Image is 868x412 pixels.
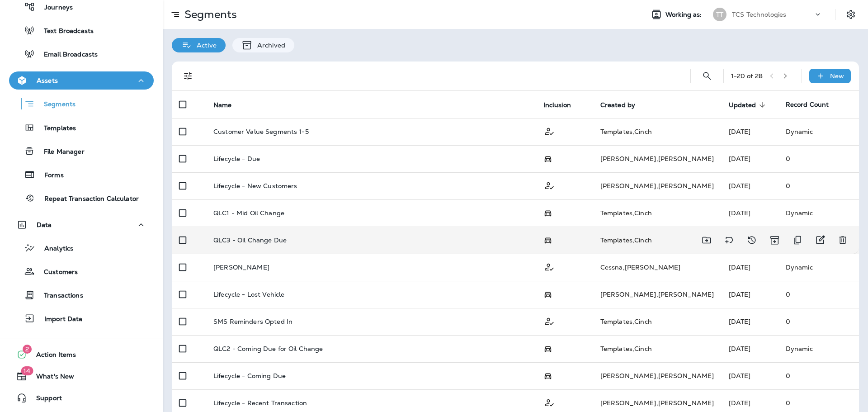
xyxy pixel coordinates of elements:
[843,6,859,23] button: Settings
[720,231,738,249] button: Add tags
[731,72,763,80] div: 1 - 20 of 28
[543,262,555,270] span: Customer Only
[600,101,647,109] span: Created by
[778,308,859,335] td: 0
[543,208,552,217] span: Possession
[9,262,154,281] button: Customers
[543,236,552,244] span: Possession
[213,237,287,244] p: QLC3 - Oil Change Due
[27,373,74,384] span: What's New
[543,290,552,298] span: Possession
[732,11,786,18] p: TCS Technologies
[543,371,552,379] span: Possession
[543,398,555,406] span: Customer Only
[27,394,62,405] span: Support
[9,118,154,137] button: Templates
[213,101,232,109] span: Name
[213,399,307,407] p: Lifecycle - Recent Transaction
[778,254,859,281] td: Dynamic
[665,11,704,19] span: Working as:
[9,94,154,114] button: Segments
[593,308,722,335] td: Templates , Cinch
[593,145,722,172] td: [PERSON_NAME] , [PERSON_NAME]
[213,101,244,109] span: Name
[35,245,73,253] p: Analytics
[213,155,260,162] p: Lifecycle - Due
[35,100,75,109] p: Segments
[778,199,859,227] td: Dynamic
[27,351,76,362] span: Action Items
[778,118,859,145] td: Dynamic
[722,172,778,199] td: [DATE]
[35,171,64,180] p: Forms
[743,231,761,249] button: View Changelog
[593,254,722,281] td: Cessna , [PERSON_NAME]
[698,67,716,85] button: Search Segments
[213,345,323,352] p: QLC2 - Coming Due for Oil Change
[35,292,83,300] p: Transactions
[35,148,85,156] p: File Manager
[213,372,286,379] p: Lifecycle - Coming Due
[23,345,32,354] span: 2
[593,199,722,227] td: Templates , Cinch
[778,145,859,172] td: 0
[35,268,78,277] p: Customers
[9,367,154,385] button: 14What's New
[213,182,297,189] p: Lifecycle - New Customers
[778,335,859,362] td: Dynamic
[593,227,722,254] td: Templates , Cinch
[543,344,552,352] span: Possession
[543,181,555,189] span: Customer Only
[722,308,778,335] td: [DATE]
[9,346,154,364] button: 2Action Items
[192,42,217,49] p: Active
[729,101,756,109] span: Updated
[9,21,154,40] button: Text Broadcasts
[722,335,778,362] td: [DATE]
[35,27,94,36] p: Text Broadcasts
[543,127,555,135] span: Customer Only
[21,366,33,375] span: 14
[722,145,778,172] td: [DATE]
[9,142,154,161] button: File Manager
[9,165,154,184] button: Forms
[37,221,52,228] p: Data
[786,100,829,109] span: Record Count
[9,216,154,234] button: Data
[213,128,309,135] p: Customer Value Segments 1-5
[765,231,784,249] button: Archive
[253,42,285,49] p: Archived
[788,231,807,249] button: Duplicate Segment
[35,195,139,204] p: Repeat Transaction Calculator
[778,281,859,308] td: 0
[9,71,154,90] button: Assets
[722,199,778,227] td: [DATE]
[830,72,844,80] p: New
[778,172,859,199] td: 0
[35,51,98,59] p: Email Broadcasts
[35,124,76,133] p: Templates
[213,291,284,298] p: Lifecycle - Lost Vehicle
[213,318,292,325] p: SMS Reminders Opted In
[179,67,197,85] button: Filters
[213,264,269,271] p: [PERSON_NAME]
[9,389,154,407] button: Support
[593,362,722,389] td: [PERSON_NAME] , [PERSON_NAME]
[593,281,722,308] td: [PERSON_NAME] , [PERSON_NAME]
[9,285,154,304] button: Transactions
[9,44,154,63] button: Email Broadcasts
[834,231,852,249] button: Delete
[593,172,722,199] td: [PERSON_NAME] , [PERSON_NAME]
[9,309,154,328] button: Import Data
[181,8,237,21] p: Segments
[593,118,722,145] td: Templates , Cinch
[37,77,58,84] p: Assets
[35,315,83,324] p: Import Data
[811,231,829,249] button: Edit
[722,254,778,281] td: [DATE]
[35,4,73,12] p: Journeys
[543,317,555,325] span: Customer Only
[722,281,778,308] td: [DATE]
[729,101,768,109] span: Updated
[722,362,778,389] td: [DATE]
